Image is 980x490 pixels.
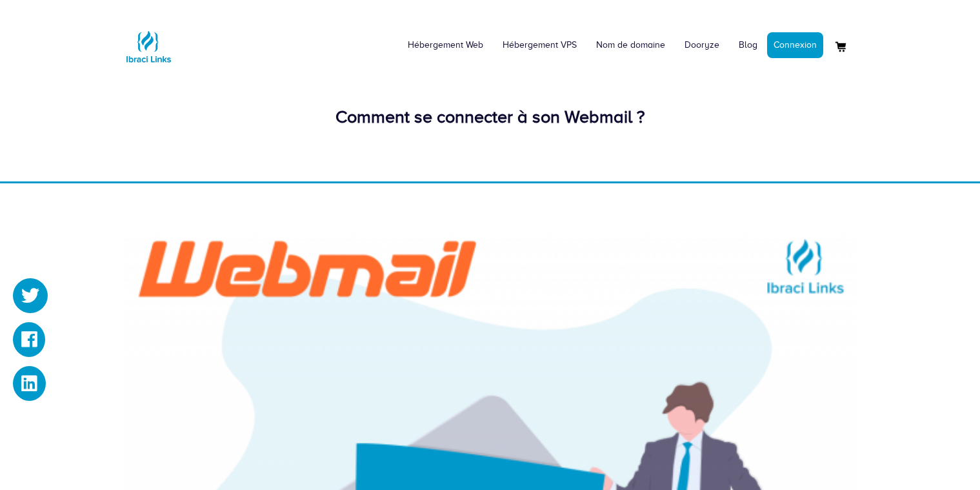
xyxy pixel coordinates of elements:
a: Dooryze [675,26,729,65]
a: Hébergement Web [398,26,493,65]
a: Logo Ibraci Links [123,10,174,72]
div: Comment se connecter à son Webmail ? [123,105,858,130]
a: Connexion [767,32,823,58]
img: Logo Ibraci Links [123,21,174,72]
a: Blog [729,26,767,65]
a: Hébergement VPS [493,26,586,65]
a: Nom de domaine [586,26,675,65]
